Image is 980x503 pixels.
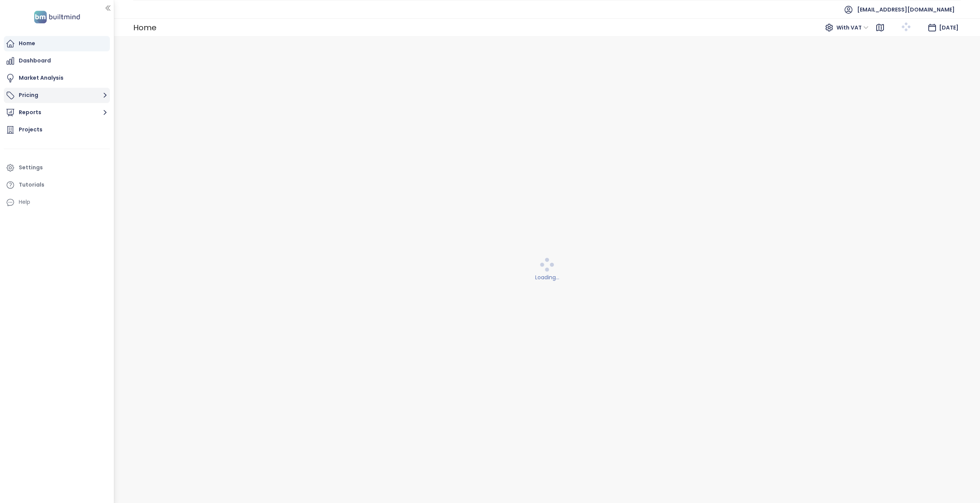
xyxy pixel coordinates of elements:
[19,180,44,190] div: Tutorials
[19,39,35,48] div: Home
[939,24,959,31] span: [DATE]
[4,160,110,175] a: Settings
[4,177,110,193] a: Tutorials
[4,53,110,69] a: Dashboard
[4,105,110,120] button: Reports
[19,56,51,66] div: Dashboard
[4,195,110,210] div: Help
[4,88,110,103] button: Pricing
[4,36,110,51] a: Home
[19,163,43,172] div: Settings
[133,20,157,35] div: Home
[19,125,42,134] div: Projects
[19,73,64,83] div: Market Analysis
[32,9,82,25] img: logo
[4,70,110,86] a: Market Analysis
[119,273,975,282] div: Loading...
[857,0,955,19] span: [EMAIL_ADDRESS][DOMAIN_NAME]
[4,122,110,138] a: Projects
[836,22,869,33] span: With VAT
[19,197,30,207] div: Help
